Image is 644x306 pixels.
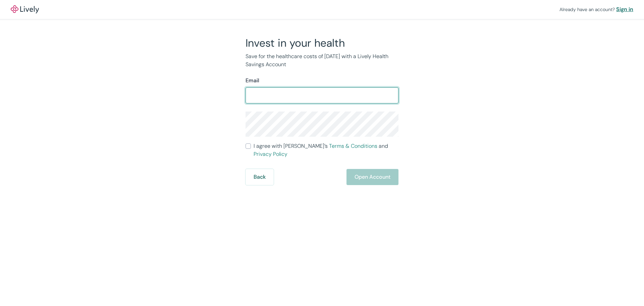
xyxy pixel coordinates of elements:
a: Privacy Policy [254,150,287,158]
button: Back [246,169,274,185]
div: Already have an account? [559,5,633,13]
img: Lively [11,5,39,13]
a: LivelyLively [11,5,39,13]
p: Save for the healthcare costs of [DATE] with a Lively Health Savings Account [246,52,398,69]
span: I agree with [PERSON_NAME]’s and [254,142,398,158]
a: Sign in [616,5,633,13]
a: Terms & Conditions [329,142,377,149]
h2: Invest in your health [246,36,398,50]
label: Email [246,77,259,85]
